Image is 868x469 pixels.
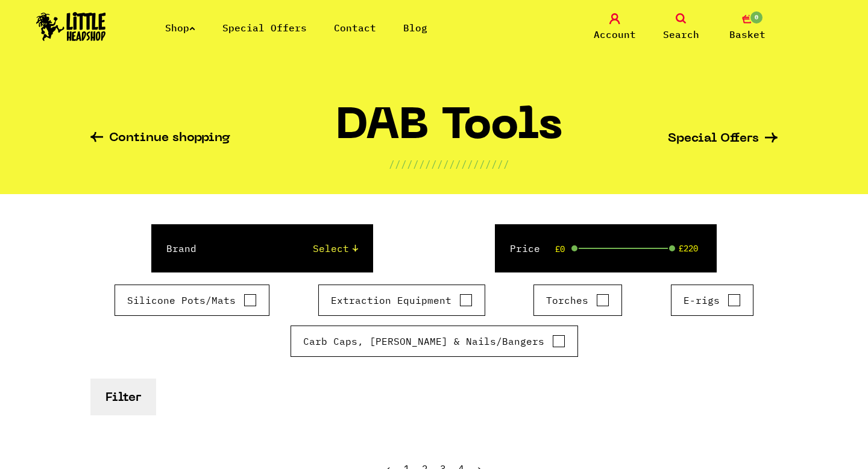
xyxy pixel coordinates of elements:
label: Silicone Pots/Mats [127,293,257,307]
a: Continue shopping [90,132,230,146]
span: 0 [749,10,764,25]
label: E-rigs [684,293,741,307]
label: Brand [166,241,197,256]
a: Special Offers [668,133,778,145]
a: Blog [403,22,427,34]
img: Little Head Shop Logo [36,12,106,41]
span: Basket [729,27,766,42]
a: Search [651,13,711,42]
a: Contact [334,22,376,34]
p: //////////////////// [389,157,509,171]
label: Carb Caps, [PERSON_NAME] & Nails/Bangers [303,334,565,348]
label: Price [510,241,540,256]
button: Filter [90,379,156,415]
a: 0 Basket [717,13,778,42]
h1: DAB Tools [336,107,562,157]
span: Search [663,27,699,42]
span: Account [594,27,636,42]
a: Shop [165,22,195,34]
label: Torches [546,293,609,307]
span: £0 [555,244,565,254]
label: Extraction Equipment [331,293,473,307]
span: £220 [679,244,698,253]
a: Special Offers [222,22,307,34]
